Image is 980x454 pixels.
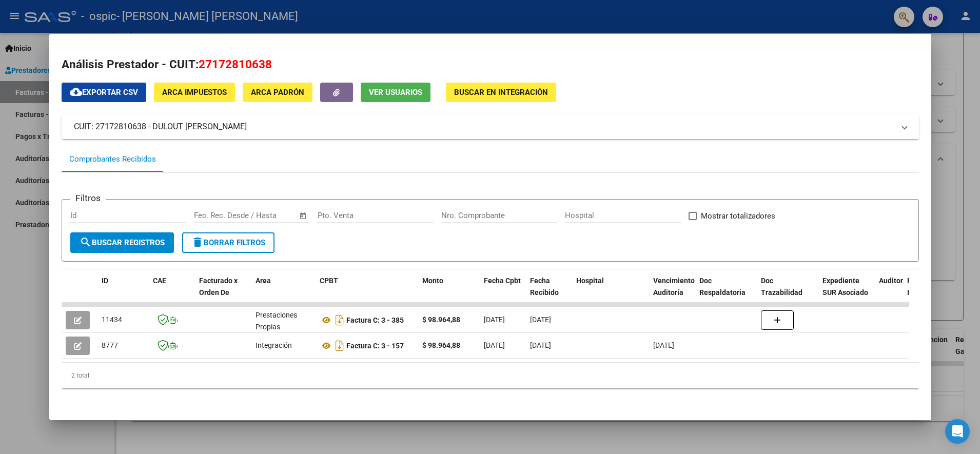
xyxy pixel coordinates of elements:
[97,270,149,315] datatable-header-cell: ID
[80,238,165,247] span: Buscar Registros
[695,270,757,315] datatable-header-cell: Doc Respaldatoria
[62,56,919,73] h2: Análisis Prestador - CUIT:
[422,315,460,324] strong: $ 98.964,88
[80,236,92,248] mat-icon: search
[454,88,548,97] span: Buscar en Integración
[484,277,521,285] span: Fecha Cpbt
[653,277,695,297] span: Vencimiento Auditoría
[195,270,251,315] datatable-header-cell: Facturado x Orden De
[822,277,868,297] span: Expediente SUR Asociado
[699,277,746,297] span: Doc Respaldatoria
[162,88,227,97] span: ARCA Impuestos
[256,277,271,285] span: Area
[530,341,551,349] span: [DATE]
[102,341,118,349] span: 8777
[149,270,195,315] datatable-header-cell: CAE
[256,341,292,349] span: Integración
[418,270,480,315] datatable-header-cell: Monto
[903,270,944,315] datatable-header-cell: Retencion IIBB
[879,277,909,285] span: Auditoria
[69,153,156,165] div: Comprobantes Recibidos
[480,270,526,315] datatable-header-cell: Fecha Cpbt
[251,270,316,315] datatable-header-cell: Area
[484,315,505,324] span: [DATE]
[245,211,295,220] input: Fecha fin
[530,315,551,324] span: [DATE]
[945,419,970,444] div: Open Intercom Messenger
[74,121,894,133] mat-panel-title: CUIT: 27172810638 - DULOUT [PERSON_NAME]
[154,83,235,102] button: ARCA Impuestos
[199,277,238,297] span: Facturado x Orden De
[484,341,505,349] span: [DATE]
[757,270,818,315] datatable-header-cell: Doc Trazabilidad
[875,270,903,315] datatable-header-cell: Auditoria
[361,83,430,102] button: Ver Usuarios
[182,232,275,253] button: Borrar Filtros
[653,341,674,349] span: [DATE]
[191,236,204,248] mat-icon: delete
[62,83,146,102] button: Exportar CSV
[70,191,106,205] h3: Filtros
[191,238,265,247] span: Borrar Filtros
[346,316,404,324] strong: Factura C: 3 - 385
[251,88,304,97] span: ARCA Padrón
[422,341,460,349] strong: $ 98.964,88
[526,270,572,315] datatable-header-cell: Fecha Recibido
[761,277,802,297] span: Doc Trazabilidad
[316,270,418,315] datatable-header-cell: CPBT
[333,338,346,354] i: Descargar documento
[70,232,174,253] button: Buscar Registros
[297,210,309,222] button: Open calendar
[256,311,297,331] span: Prestaciones Propias
[333,312,346,328] i: Descargar documento
[422,277,443,285] span: Monto
[346,342,404,350] strong: Factura C: 3 - 157
[818,270,875,315] datatable-header-cell: Expediente SUR Asociado
[446,83,556,102] button: Buscar en Integración
[572,270,649,315] datatable-header-cell: Hospital
[102,315,122,324] span: 11434
[62,114,919,139] mat-expansion-panel-header: CUIT: 27172810638 - DULOUT [PERSON_NAME]
[70,86,82,98] mat-icon: cloud_download
[70,88,138,97] span: Exportar CSV
[194,211,236,220] input: Fecha inicio
[102,277,108,285] span: ID
[369,88,422,97] span: Ver Usuarios
[62,363,919,388] div: 2 total
[576,277,604,285] span: Hospital
[199,57,272,71] span: 27172810638
[649,270,695,315] datatable-header-cell: Vencimiento Auditoría
[701,210,775,222] span: Mostrar totalizadores
[243,83,312,102] button: ARCA Padrón
[907,277,940,297] span: Retencion IIBB
[320,277,338,285] span: CPBT
[153,277,166,285] span: CAE
[530,277,559,297] span: Fecha Recibido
